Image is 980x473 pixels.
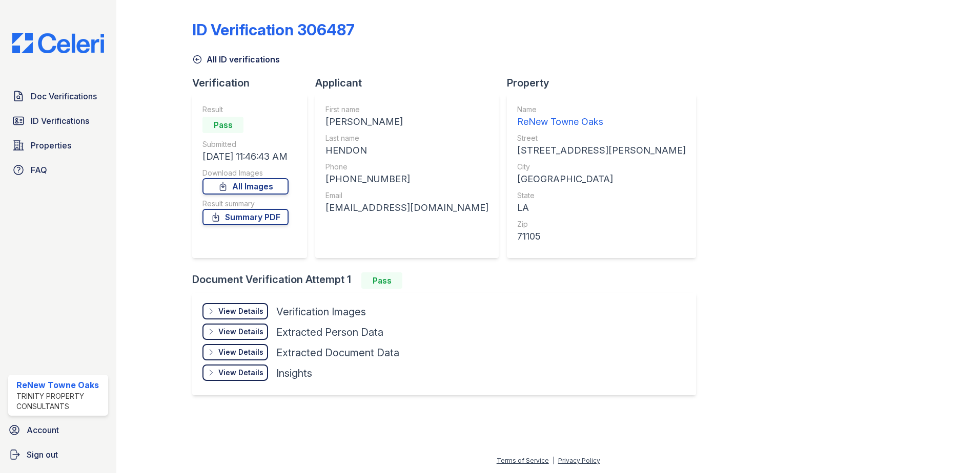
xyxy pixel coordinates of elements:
[507,76,704,90] div: Property
[325,115,488,129] div: [PERSON_NAME]
[192,76,315,90] div: Verification
[202,139,289,149] div: Submitted
[202,104,289,115] div: Result
[4,420,112,440] a: Account
[8,160,108,180] a: FAQ
[4,33,112,53] img: CE_Logo_Blue-a8612792a0a2168367f1c8372b55b34899dd931a85d93a1a3d3e32e68fde9ad4.png
[192,20,355,39] div: ID Verification 306487
[517,115,686,129] div: ReNew Towne Oaks
[517,143,686,158] div: [STREET_ADDRESS][PERSON_NAME]
[517,162,686,172] div: City
[517,219,686,229] div: Zip
[517,104,686,115] div: Name
[517,229,686,244] div: 71105
[553,457,555,464] div: |
[218,347,263,357] div: View Details
[218,306,263,316] div: View Details
[8,111,108,131] a: ID Verifications
[361,272,402,289] div: Pass
[276,366,312,380] div: Insights
[325,190,488,201] div: Email
[325,201,488,215] div: [EMAIL_ADDRESS][DOMAIN_NAME]
[31,115,89,127] span: ID Verifications
[276,305,366,319] div: Verification Images
[202,117,243,133] div: Pass
[325,133,488,143] div: Last name
[31,164,47,176] span: FAQ
[218,327,263,337] div: View Details
[325,143,488,158] div: HENDON
[192,272,704,289] div: Document Verification Attempt 1
[31,90,97,102] span: Doc Verifications
[558,457,600,464] a: Privacy Policy
[517,172,686,186] div: [GEOGRAPHIC_DATA]
[16,379,104,391] div: ReNew Towne Oaks
[325,104,488,115] div: First name
[517,133,686,143] div: Street
[497,457,549,464] a: Terms of Service
[4,444,112,465] a: Sign out
[8,86,108,106] a: Doc Verifications
[325,162,488,172] div: Phone
[315,76,507,90] div: Applicant
[8,135,108,156] a: Properties
[276,346,399,360] div: Extracted Document Data
[16,391,104,412] div: Trinity Property Consultants
[27,448,58,461] span: Sign out
[325,172,488,186] div: [PHONE_NUMBER]
[192,53,280,66] a: All ID verifications
[218,368,263,378] div: View Details
[202,209,289,225] a: Summary PDF
[517,190,686,201] div: State
[276,325,383,339] div: Extracted Person Data
[27,424,59,436] span: Account
[202,178,289,195] a: All Images
[202,199,289,209] div: Result summary
[202,149,289,164] div: [DATE] 11:46:43 AM
[517,201,686,215] div: LA
[31,139,71,152] span: Properties
[517,104,686,129] a: Name ReNew Towne Oaks
[202,168,289,178] div: Download Images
